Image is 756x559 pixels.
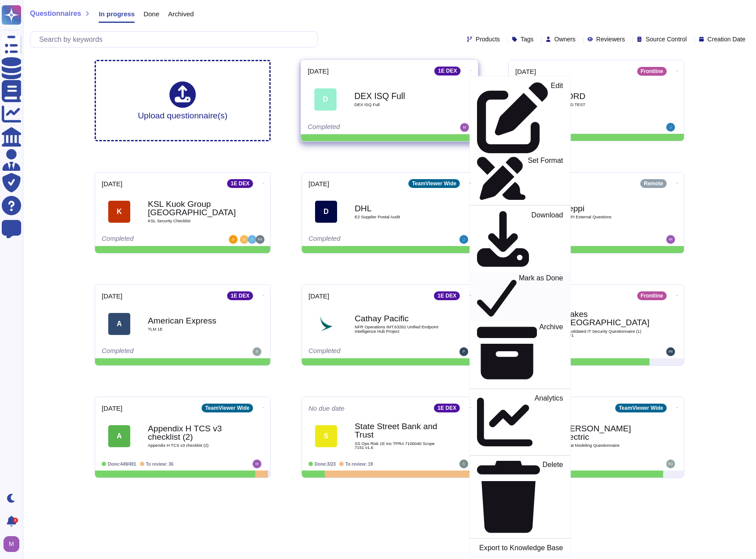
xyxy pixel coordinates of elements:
a: Export to Knowledge Base [470,542,570,553]
span: Owners [554,36,576,42]
div: Frontline [637,67,667,76]
img: Logo [315,313,337,335]
div: Remote [640,179,667,188]
img: user [666,460,675,468]
span: Products [476,36,500,42]
span: [DATE] [308,293,329,299]
a: Download [470,210,570,273]
div: Frontline [637,291,667,300]
div: 1E DEX [434,66,460,75]
p: Set Format [528,157,563,200]
a: Set Format [470,155,570,202]
div: TeamViewer Wide [615,404,667,412]
b: [PERSON_NAME] Electric [561,424,650,441]
span: In progress [99,11,135,17]
img: user [256,235,264,244]
p: Export to Knowledge Base [479,544,563,552]
span: Questionnaires [30,10,81,17]
div: TeamViewer Wide [202,404,253,412]
div: A [108,425,130,447]
span: E2 Supplier Postal Audit [355,215,443,219]
div: D [315,201,337,223]
img: user [4,536,19,552]
div: TeamViewer Wide [408,179,460,188]
span: KSL Security Checklist [148,219,236,223]
p: Analytics [535,395,563,450]
span: NFR Operations IMT.63262 Unified Endpoint Intelligence Hub Project [355,325,443,333]
span: Appendix H TCS v3 checklist (2) [148,443,236,448]
span: [DATE] [515,68,536,75]
p: Mark as Done [519,275,563,320]
div: A [108,313,130,335]
img: user [248,235,257,244]
span: Creation Date [708,36,745,42]
div: 1E DEX [434,404,460,412]
span: Archived [168,11,194,17]
a: Analytics [470,393,570,452]
span: [DATE] [102,293,122,299]
a: Delete [470,459,570,535]
span: To review: 36 [146,462,174,467]
span: No due date [308,405,345,412]
span: Reviewers [596,36,625,42]
div: Completed [308,235,416,244]
img: user [459,235,468,244]
img: user [253,347,261,356]
img: user [666,347,675,356]
button: user [2,534,26,554]
span: Consolidated IT Security Questionnaire (1) Copy1 [561,329,650,338]
p: Delete [543,461,563,533]
b: Appendix H TCS v3 checklist (2) [148,424,236,441]
span: To review: 19 [345,462,373,467]
span: TLM 1E [148,327,236,331]
span: Done: 3/23 [315,462,336,467]
div: Completed [308,347,416,356]
span: SS Ops Risk 1E Inc TPRA 7100040 Scope 7151 v1.6 [355,441,443,450]
span: Done: 449/491 [108,462,136,467]
p: Archive [539,324,563,383]
b: FORD [561,92,650,100]
img: user [460,123,469,132]
p: Edit [551,82,563,154]
span: [DATE] [102,405,122,412]
b: State Street Bank and Trust [355,422,443,439]
div: Completed [308,123,417,132]
b: Meppi [561,204,650,213]
a: Archive [470,321,570,385]
img: user [229,235,238,244]
div: S [315,425,337,447]
span: Done [143,11,159,17]
span: Threat Modeling Questionnaire [561,443,650,448]
div: 2 [13,518,18,523]
div: 1E DEX [434,291,460,300]
a: Edit [470,80,570,155]
img: user [459,347,468,356]
span: DEX ISQ Full [354,103,443,107]
span: [DATE] [308,68,329,74]
span: [DATE] [308,180,329,187]
div: 1E DEX [227,291,253,300]
span: FORD TEST [561,103,650,107]
a: Mark as Done [470,272,570,321]
div: Upload questionnaire(s) [138,81,228,120]
img: user [253,460,261,468]
p: Download [532,212,563,271]
img: user [666,235,675,244]
div: K [108,201,130,223]
input: Search by keywords [35,32,317,47]
div: Completed [102,235,209,244]
img: user [459,460,468,468]
span: Tags [521,36,534,42]
b: Cathay Pacific [355,314,443,323]
img: user [666,123,675,132]
b: DHL [355,204,443,213]
div: 1E DEX [227,179,253,188]
b: DEX ISQ Full [354,92,443,100]
img: user [240,235,249,244]
b: KSL Kuok Group [GEOGRAPHIC_DATA] [148,200,236,217]
span: MEPPI External Questions [561,215,650,219]
div: Completed [102,347,209,356]
b: American Express [148,316,236,325]
span: [DATE] [102,180,122,187]
span: Source Control [646,36,686,42]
